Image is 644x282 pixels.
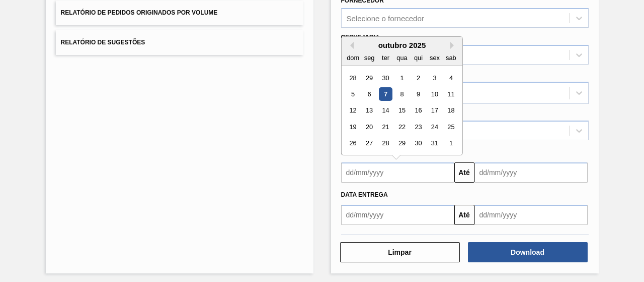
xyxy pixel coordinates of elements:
[378,87,392,101] div: Choose terça-feira, 7 de outubro de 2025
[346,51,360,65] div: dom
[346,71,360,85] div: Choose domingo, 28 de setembro de 2025
[362,104,376,118] div: Choose segunda-feira, 13 de outubro de 2025
[444,51,457,65] div: sab
[411,104,425,118] div: Choose quinta-feira, 16 de outubro de 2025
[347,42,354,49] button: Previous Month
[454,162,474,183] button: Até
[428,104,441,118] div: Choose sexta-feira, 17 de outubro de 2025
[341,191,388,198] span: Data Entrega
[341,34,380,41] label: Cervejaria
[347,14,424,23] div: Selecione o fornecedor
[345,70,459,151] div: month 2025-10
[346,120,360,134] div: Choose domingo, 19 de outubro de 2025
[340,242,460,262] button: Limpar
[428,51,441,65] div: sex
[395,137,409,150] div: Choose quarta-feira, 29 de outubro de 2025
[362,137,376,150] div: Choose segunda-feira, 27 de outubro de 2025
[411,87,425,101] div: Choose quinta-feira, 9 de outubro de 2025
[411,120,425,134] div: Choose quinta-feira, 23 de outubro de 2025
[378,51,392,65] div: ter
[61,9,218,16] span: Relatório de Pedidos Originados por Volume
[395,120,409,134] div: Choose quarta-feira, 22 de outubro de 2025
[341,205,454,225] input: dd/mm/yyyy
[411,51,425,65] div: qui
[378,120,392,134] div: Choose terça-feira, 21 de outubro de 2025
[378,71,392,85] div: Choose terça-feira, 30 de setembro de 2025
[444,87,457,101] div: Choose sábado, 11 de outubro de 2025
[346,87,360,101] div: Choose domingo, 5 de outubro de 2025
[362,71,376,85] div: Choose segunda-feira, 29 de setembro de 2025
[395,104,409,118] div: Choose quarta-feira, 15 de outubro de 2025
[450,42,457,49] button: Next Month
[362,120,376,134] div: Choose segunda-feira, 20 de outubro de 2025
[362,87,376,101] div: Choose segunda-feira, 6 de outubro de 2025
[428,71,441,85] div: Choose sexta-feira, 3 de outubro de 2025
[454,205,474,225] button: Até
[428,120,441,134] div: Choose sexta-feira, 24 de outubro de 2025
[444,120,457,134] div: Choose sábado, 25 de outubro de 2025
[411,137,425,150] div: Choose quinta-feira, 30 de outubro de 2025
[474,205,588,225] input: dd/mm/yyyy
[395,87,409,101] div: Choose quarta-feira, 8 de outubro de 2025
[444,71,457,85] div: Choose sábado, 4 de outubro de 2025
[346,137,360,150] div: Choose domingo, 26 de outubro de 2025
[444,137,457,150] div: Choose sábado, 1 de novembro de 2025
[395,71,409,85] div: Choose quarta-feira, 1 de outubro de 2025
[468,242,588,262] button: Download
[341,162,454,183] input: dd/mm/yyyy
[56,1,303,25] button: Relatório de Pedidos Originados por Volume
[428,137,441,150] div: Choose sexta-feira, 31 de outubro de 2025
[61,39,145,46] span: Relatório de Sugestões
[362,51,376,65] div: seg
[395,51,409,65] div: qua
[346,104,360,118] div: Choose domingo, 12 de outubro de 2025
[411,71,425,85] div: Choose quinta-feira, 2 de outubro de 2025
[378,137,392,150] div: Choose terça-feira, 28 de outubro de 2025
[474,162,588,183] input: dd/mm/yyyy
[444,104,457,118] div: Choose sábado, 18 de outubro de 2025
[56,30,303,55] button: Relatório de Sugestões
[378,104,392,118] div: Choose terça-feira, 14 de outubro de 2025
[428,87,441,101] div: Choose sexta-feira, 10 de outubro de 2025
[342,41,462,49] div: outubro 2025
